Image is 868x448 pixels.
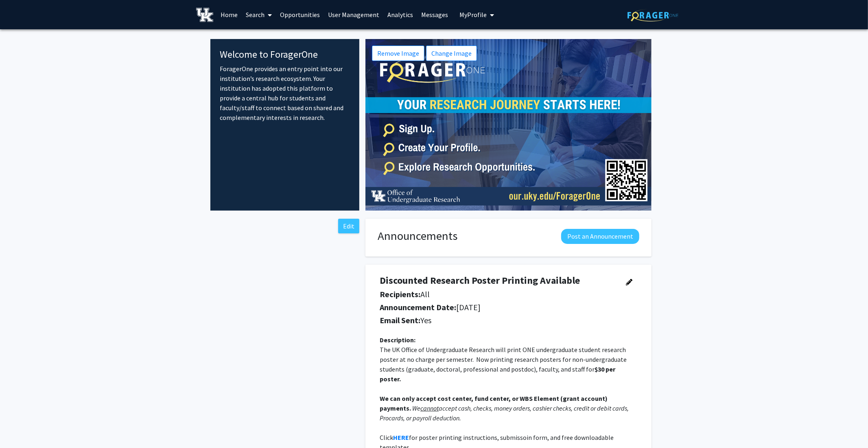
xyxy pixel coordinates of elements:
[380,346,628,373] span: The UK Office of Undergraduate Research will print ONE undergraduate student research poster at n...
[380,289,615,299] h5: All
[561,229,639,244] button: Post an Announcement
[383,0,417,29] a: Analytics
[380,302,615,312] h5: [DATE]
[276,0,324,29] a: Opportunities
[324,0,383,29] a: User Management
[393,433,409,441] a: HERE
[380,404,630,422] em: We accept cash, checks, money orders, cashier checks, credit or debit cards, Procards, or payroll...
[216,0,242,29] a: Home
[6,411,35,442] iframe: Chat
[220,49,350,61] h4: Welcome to ForagerOne
[420,404,439,412] u: cannot
[417,0,452,29] a: Messages
[380,433,393,441] span: Click
[380,335,637,345] div: Description:
[380,315,420,325] b: Email Sent:
[196,8,214,22] img: University of Kentucky Logo
[627,9,678,22] img: ForagerOne Logo
[380,289,420,299] b: Recipients:
[380,315,615,325] h5: Yes
[372,46,424,61] button: Remove Image
[380,394,609,412] strong: We can only accept cost center, fund center, or WBS Element (grant account) payments.
[242,0,276,29] a: Search
[338,219,359,233] button: Edit
[380,302,456,312] b: Announcement Date:
[380,275,615,287] h4: Discounted Research Poster Printing Available
[426,46,477,61] button: Change Image
[459,11,487,19] span: My Profile
[365,39,652,211] img: Cover Image
[220,64,350,122] p: ForagerOne provides an entry point into our institution’s research ecosystem. Your institution ha...
[378,229,457,243] h1: Announcements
